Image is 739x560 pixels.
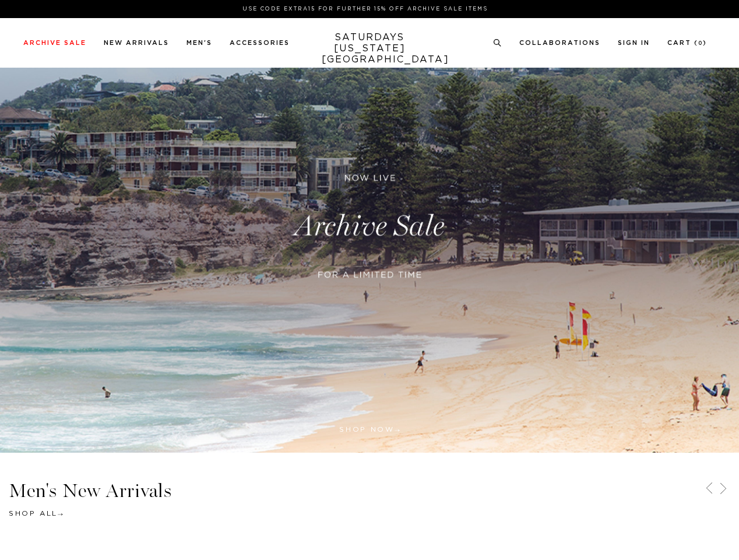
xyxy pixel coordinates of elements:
a: Cart (0) [667,40,707,46]
a: SATURDAYS[US_STATE][GEOGRAPHIC_DATA] [322,32,418,65]
p: Use Code EXTRA15 for Further 15% Off Archive Sale Items [28,5,702,13]
a: Sign In [618,40,650,46]
a: Archive Sale [23,40,86,46]
small: 0 [698,41,703,46]
a: Men's [186,40,212,46]
a: Shop All [9,510,63,517]
a: Collaborations [519,40,600,46]
a: Accessories [230,40,290,46]
a: New Arrivals [104,40,169,46]
h3: Men's New Arrivals [9,481,730,501]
